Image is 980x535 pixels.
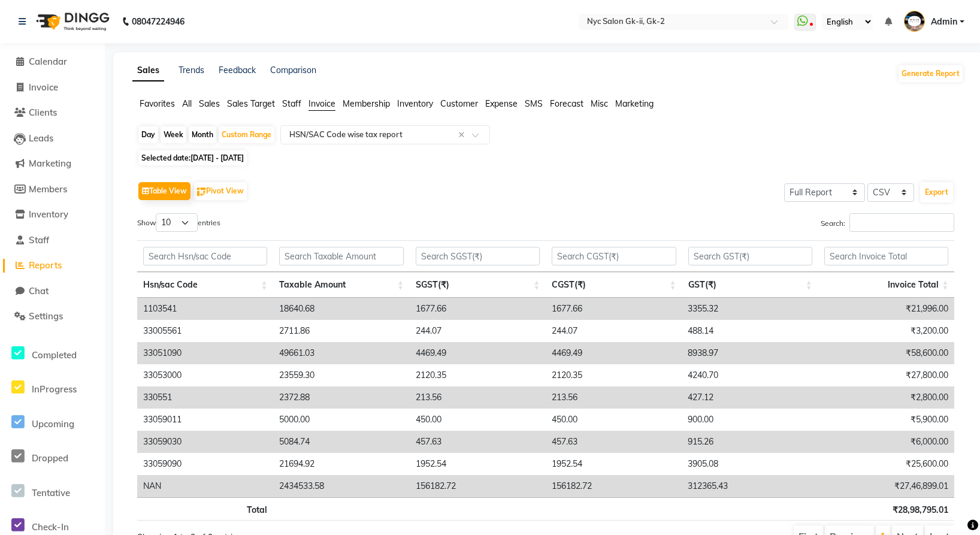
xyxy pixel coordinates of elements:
td: ₹27,46,899.01 [818,475,954,497]
td: 33059090 [137,453,273,475]
a: Leads [3,132,102,146]
select: Showentries [156,213,198,232]
b: 08047224946 [132,5,184,38]
a: Staff [3,234,102,247]
td: 1677.66 [546,298,682,320]
span: Invoice [29,81,58,93]
td: 2434533.58 [273,475,409,497]
span: Membership [343,98,390,109]
img: Admin [904,11,925,32]
span: InProgress [32,383,77,395]
span: Calendar [29,56,67,67]
a: Feedback [219,65,256,75]
th: CGST(₹): activate to sort column ascending [546,272,682,298]
span: Check-In [32,521,69,533]
th: Total [137,497,273,521]
div: Week [161,126,186,143]
a: Trends [179,65,204,75]
td: 244.07 [546,320,682,342]
td: 2711.86 [273,320,409,342]
td: 4240.70 [682,364,818,386]
td: 457.63 [546,431,682,453]
td: 3905.08 [682,453,818,475]
td: 1103541 [137,298,273,320]
div: Month [189,126,216,143]
td: 900.00 [682,409,818,431]
span: Clients [29,107,57,118]
img: pivot.png [197,188,206,197]
td: 427.12 [682,386,818,409]
td: 450.00 [410,409,546,431]
span: Upcoming [32,418,74,430]
td: 457.63 [410,431,546,453]
input: Search: [849,213,954,232]
input: Search SGST(₹) [416,247,540,265]
span: Staff [29,234,49,246]
td: 33051090 [137,342,273,364]
span: Members [29,183,67,195]
input: Search CGST(₹) [552,247,676,265]
td: 312365.43 [682,475,818,497]
label: Show entries [137,213,220,232]
span: Inventory [29,208,68,220]
span: SMS [525,98,543,109]
input: Search Hsn/sac Code [143,247,267,265]
th: Hsn/sac Code: activate to sort column ascending [137,272,273,298]
td: ₹2,800.00 [818,386,954,409]
label: Search: [821,213,954,232]
span: Expense [485,98,518,109]
td: 5000.00 [273,409,409,431]
td: 488.14 [682,320,818,342]
span: Completed [32,349,77,361]
td: 244.07 [410,320,546,342]
span: Sales [199,98,220,109]
span: Selected date: [138,150,247,165]
td: ₹6,000.00 [818,431,954,453]
span: Invoice [308,98,335,109]
th: Taxable Amount: activate to sort column ascending [273,272,410,298]
td: 21694.92 [273,453,409,475]
td: 2120.35 [410,364,546,386]
span: Misc [591,98,608,109]
span: Staff [282,98,301,109]
td: 33059011 [137,409,273,431]
div: Custom Range [219,126,274,143]
span: Reports [29,259,62,271]
td: 33053000 [137,364,273,386]
a: Sales [132,60,164,81]
input: Search GST(₹) [688,247,812,265]
span: Clear all [458,129,468,141]
span: Settings [29,310,63,322]
a: Members [3,183,102,197]
td: ₹58,600.00 [818,342,954,364]
a: Calendar [3,55,102,69]
a: Invoice [3,81,102,95]
button: Table View [138,182,190,200]
td: 330551 [137,386,273,409]
span: Admin [931,16,957,28]
a: Settings [3,310,102,324]
a: Comparison [270,65,316,75]
td: 156182.72 [546,475,682,497]
td: 450.00 [546,409,682,431]
td: NAN [137,475,273,497]
td: ₹27,800.00 [818,364,954,386]
td: 4469.49 [546,342,682,364]
td: 213.56 [410,386,546,409]
a: Inventory [3,208,102,222]
input: Search Invoice Total [824,247,949,265]
td: 49661.03 [273,342,409,364]
a: Chat [3,285,102,298]
td: 156182.72 [410,475,546,497]
td: 2372.88 [273,386,409,409]
span: Sales Target [227,98,275,109]
span: Forecast [550,98,583,109]
a: Reports [3,259,102,273]
th: ₹28,98,795.01 [818,497,955,521]
button: Pivot View [194,182,247,200]
td: 4469.49 [410,342,546,364]
input: Search Taxable Amount [279,247,404,265]
td: 1952.54 [410,453,546,475]
span: Leads [29,132,53,144]
td: 1677.66 [410,298,546,320]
